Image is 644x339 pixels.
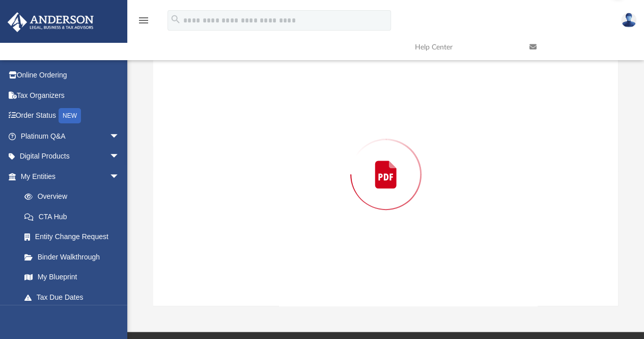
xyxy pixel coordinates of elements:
img: Anderson Advisors Platinum Portal [5,12,97,32]
i: menu [137,14,150,27]
a: Entity Change Request [14,227,135,247]
span: arrow_drop_down [109,126,130,147]
a: Online Ordering [7,65,135,86]
img: User Pic [621,13,636,28]
div: Preview [153,16,619,306]
a: Help Center [407,27,522,67]
i: search [170,14,181,25]
div: NEW [59,108,81,123]
a: Digital Productsarrow_drop_down [7,146,135,167]
a: My Blueprint [14,267,130,288]
a: CTA Hub [14,206,135,227]
a: Binder Walkthrough [14,247,135,267]
a: Tax Organizers [7,85,135,106]
span: arrow_drop_down [109,166,130,187]
a: My Entitiesarrow_drop_down [7,166,135,187]
a: Tax Due Dates [14,287,135,307]
a: Platinum Q&Aarrow_drop_down [7,126,135,146]
a: Overview [14,187,135,207]
a: menu [137,19,150,27]
span: arrow_drop_down [109,146,130,167]
a: Order StatusNEW [7,106,135,126]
